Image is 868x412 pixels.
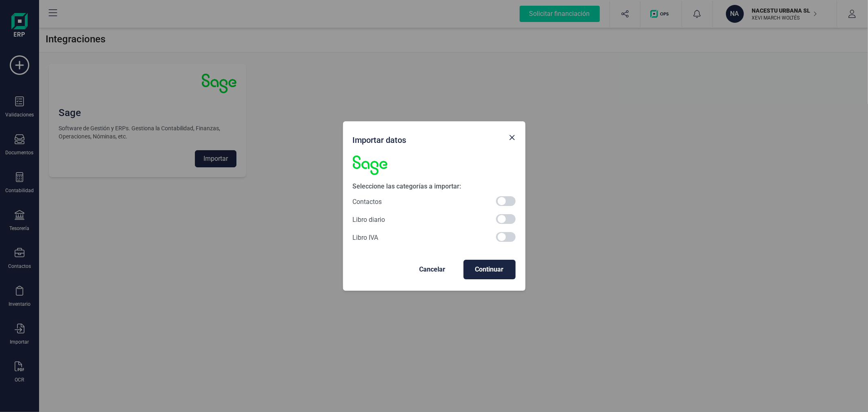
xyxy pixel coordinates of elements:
[407,260,459,279] button: Cancelar
[353,156,387,175] img: sage
[413,265,452,274] span: Cancelar
[353,131,503,146] div: Importar datos
[353,215,385,225] span: Libro diario
[353,233,378,243] span: Libro IVA
[506,131,519,144] button: Close
[353,182,461,191] span: Seleccione las categorías a importar:
[353,197,382,207] span: Contactos
[470,265,509,274] span: Continuar
[464,260,516,279] button: Continuar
